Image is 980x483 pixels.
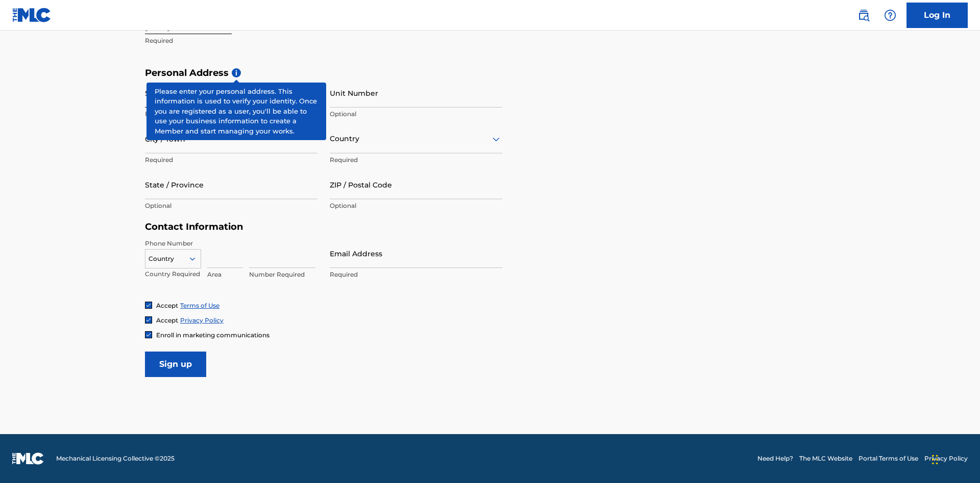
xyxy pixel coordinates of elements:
[232,68,241,77] span: i
[799,454,852,463] a: The MLC Website
[859,454,918,463] a: Portal Terms of Use
[145,332,152,338] img: checkbox
[12,8,52,22] img: MLC Logo
[884,9,896,21] img: help
[906,3,968,28] a: Log In
[145,352,206,377] input: Sign up
[145,201,317,210] p: Optional
[156,331,269,339] span: Enroll in marketing communications
[929,434,980,483] iframe: Chat Widget
[156,302,178,309] span: Accept
[924,454,968,463] a: Privacy Policy
[757,454,793,463] a: Need Help?
[145,302,152,308] img: checkbox
[145,155,317,165] p: Required
[330,110,502,119] p: Optional
[249,270,315,279] p: Number Required
[180,302,219,309] a: Terms of Use
[145,221,502,233] h5: Contact Information
[145,67,835,79] h5: Personal Address
[145,36,317,45] p: Required
[56,454,175,463] span: Mechanical Licensing Collective © 2025
[932,444,938,475] div: Drag
[145,110,317,119] p: Required
[330,201,502,210] p: Optional
[156,316,178,324] span: Accept
[145,317,152,323] img: checkbox
[330,270,502,279] p: Required
[12,452,44,465] img: logo
[880,5,900,25] div: Help
[180,316,224,324] a: Privacy Policy
[207,270,243,279] p: Area
[857,9,870,21] img: search
[145,270,201,279] p: Country Required
[853,5,874,25] a: Public Search
[330,155,502,165] p: Required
